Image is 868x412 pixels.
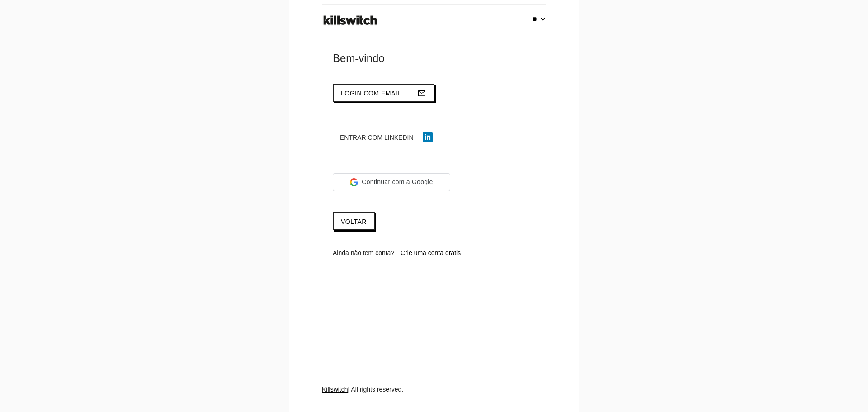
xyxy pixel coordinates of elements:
[362,177,433,187] span: Continuar com a Google
[333,249,394,256] span: Ainda não tem conta?
[417,85,426,102] i: mail_outline
[321,12,379,28] img: ks-logo-black-footer.png
[322,385,546,412] div: | All rights reserved.
[322,386,348,393] a: Killswitch
[423,132,433,142] img: linkedin-icon.png
[340,134,414,141] span: Entrar com LinkedIn
[333,51,535,66] div: Bem-vindo
[333,212,375,230] a: Voltar
[333,84,434,102] button: Login com emailmail_outline
[333,129,440,146] button: Entrar com LinkedIn
[333,173,450,191] div: Continuar com a Google
[341,90,401,97] span: Login com email
[401,249,461,256] a: Crie uma conta grátis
